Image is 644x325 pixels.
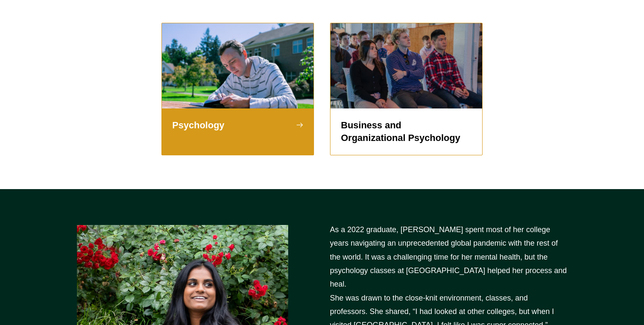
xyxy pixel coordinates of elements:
a: Business Students Sitting in Group Business and Organizational Psychology [330,23,483,155]
h5: Psychology [172,119,303,132]
h5: Business and Organizational Psychology [341,119,472,144]
a: Male Student Reading at Picnic Table Outside on Campus Psychology [161,23,314,155]
img: Student Reading at Picnic Table Outside on Campus [162,23,314,108]
img: Business students sitting in group [330,23,483,108]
